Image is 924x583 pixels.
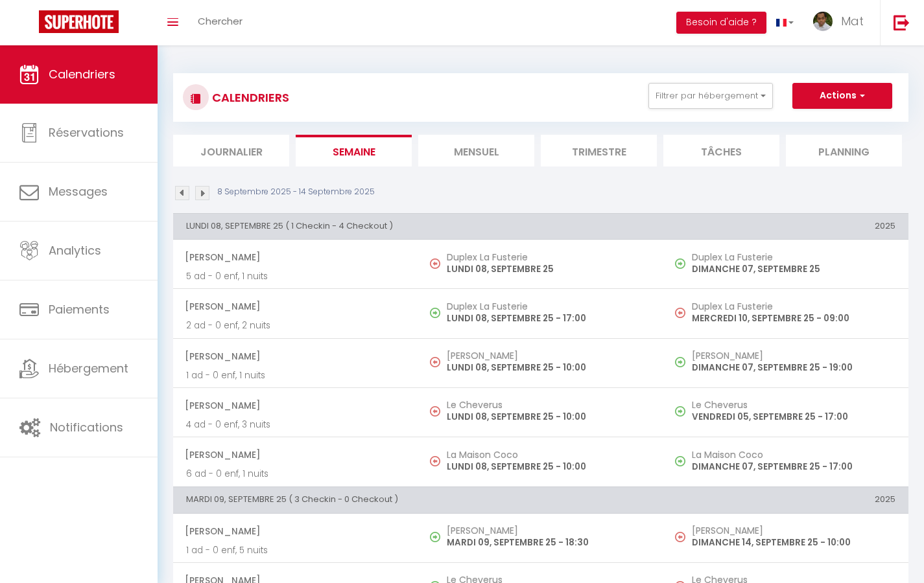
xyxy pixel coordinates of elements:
[173,213,663,239] th: LUNDI 08, SEPTEMBRE 25 ( 1 Checkin - 4 Checkout )
[692,262,895,276] p: DIMANCHE 07, SEPTEMBRE 25
[675,406,685,417] img: NO IMAGE
[173,135,289,166] li: Journalier
[813,12,833,31] img: ...
[49,301,110,317] span: Paiements
[692,525,895,536] h5: [PERSON_NAME]
[447,252,650,262] h5: Duplex La Fusterie
[185,442,405,467] span: [PERSON_NAME]
[173,487,663,513] th: MARDI 09, SEPTEMBRE 25 ( 3 Checkin - 0 Checkout )
[692,460,895,474] p: DIMANCHE 07, SEPTEMBRE 25 - 17:00
[430,456,440,466] img: NO IMAGE
[185,245,405,269] span: [PERSON_NAME]
[692,252,895,262] h5: Duplex La Fusterie
[447,410,650,424] p: LUNDI 08, SEPTEMBRE 25 - 10:00
[185,294,405,319] span: [PERSON_NAME]
[663,487,908,513] th: 2025
[675,308,685,318] img: NO IMAGE
[418,135,534,166] li: Mensuel
[186,467,405,481] p: 6 ad - 0 enf, 1 nuits
[447,450,650,460] h5: La Maison Coco
[675,532,685,542] img: NO IMAGE
[49,124,124,141] span: Réservations
[648,83,773,109] button: Filtrer par hébergement
[186,319,405,332] p: 2 ad - 0 enf, 2 nuits
[39,10,119,33] img: Super Booking
[663,135,779,166] li: Tâches
[447,460,650,474] p: LUNDI 08, SEPTEMBRE 25 - 10:00
[447,312,650,325] p: LUNDI 08, SEPTEMBRE 25 - 17:00
[692,312,895,325] p: MERCREDI 10, SEPTEMBRE 25 - 09:00
[692,450,895,460] h5: La Maison Coco
[186,418,405,431] p: 4 ad - 0 enf, 3 nuits
[447,536,650,549] p: MARDI 09, SEPTEMBRE 25 - 18:30
[675,357,685,367] img: NO IMAGE
[296,135,412,166] li: Semaine
[198,14,243,28] span: Chercher
[447,361,650,374] p: LUNDI 08, SEPTEMBRE 25 - 10:00
[675,258,685,269] img: NO IMAGE
[447,262,650,276] p: LUNDI 08, SEPTEMBRE 25
[541,135,657,166] li: Trimestre
[186,269,405,283] p: 5 ad - 0 enf, 1 nuits
[185,393,405,418] span: [PERSON_NAME]
[692,301,895,312] h5: Duplex La Fusterie
[10,5,49,44] button: Ouvrir le widget de chat LiveChat
[209,83,289,112] h3: CALENDRIERS
[692,400,895,410] h5: Le Cheverus
[663,213,908,239] th: 2025
[447,301,650,312] h5: Duplex La Fusterie
[430,357,440,367] img: NO IMAGE
[49,242,101,258] span: Analytics
[676,12,766,34] button: Besoin d'aide ?
[50,419,123,435] span: Notifications
[186,369,405,382] p: 1 ad - 0 enf, 1 nuits
[185,344,405,369] span: [PERSON_NAME]
[447,525,650,536] h5: [PERSON_NAME]
[430,406,440,417] img: NO IMAGE
[49,360,128,376] span: Hébergement
[447,400,650,410] h5: Le Cheverus
[692,350,895,361] h5: [PERSON_NAME]
[894,14,910,30] img: logout
[185,519,405,543] span: [PERSON_NAME]
[675,456,685,466] img: NO IMAGE
[692,410,895,424] p: VENDREDI 05, SEPTEMBRE 25 - 17:00
[786,135,902,166] li: Planning
[792,83,892,109] button: Actions
[841,13,864,29] span: Mat
[447,350,650,361] h5: [PERSON_NAME]
[49,66,115,82] span: Calendriers
[692,536,895,549] p: DIMANCHE 14, SEPTEMBRE 25 - 10:00
[430,258,440,269] img: NO IMAGE
[49,183,108,200] span: Messages
[217,186,375,198] p: 8 Septembre 2025 - 14 Septembre 2025
[692,361,895,374] p: DIMANCHE 07, SEPTEMBRE 25 - 19:00
[186,543,405,557] p: 1 ad - 0 enf, 5 nuits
